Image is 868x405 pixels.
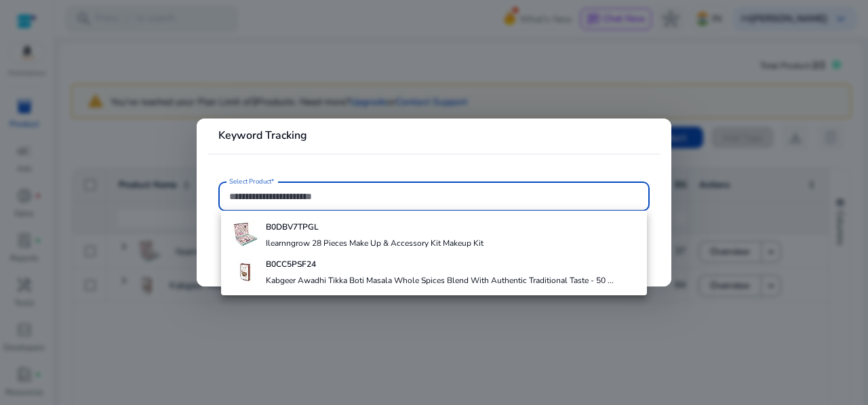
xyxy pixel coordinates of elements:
[229,177,275,186] mat-label: Select Product*
[232,221,259,248] img: 411fz+olyEL._SS40_.jpg
[266,275,614,286] h4: Kabgeer Awadhi Tikka Boti Masala Whole Spices Blend With Authentic Traditional Taste - 50 ...
[218,128,307,143] b: Keyword Tracking
[232,258,259,285] img: 41onlc80AxL._SX38_SY50_CR,0,0,38,50_.jpg
[266,221,319,232] b: B0DBV7TPGL
[266,259,316,270] b: B0CC5PSF24
[266,238,484,249] h4: Ilearnngrow 28 Pieces Make Up & Accessory Kit Makeup Kit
